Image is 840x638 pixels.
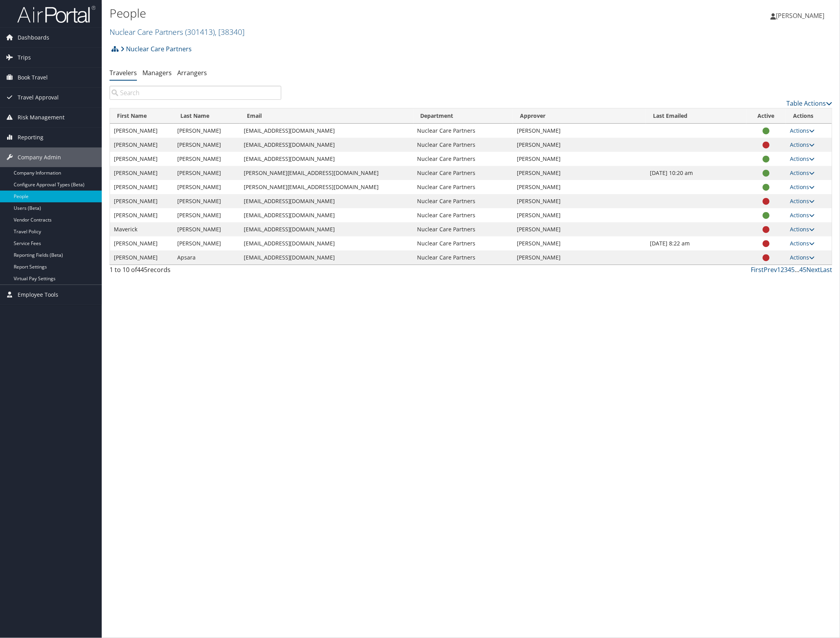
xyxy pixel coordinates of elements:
[110,68,137,77] a: Travelers
[513,108,646,124] th: Approver
[790,240,815,247] a: Actions
[781,265,784,274] a: 2
[240,180,414,194] td: [PERSON_NAME][EMAIL_ADDRESS][DOMAIN_NAME]
[177,68,207,77] a: Arrangers
[791,265,795,274] a: 5
[18,128,43,147] span: Reporting
[215,27,245,37] span: , [ 38340 ]
[173,208,240,222] td: [PERSON_NAME]
[18,48,31,67] span: Trips
[110,236,173,251] td: [PERSON_NAME]
[513,124,646,138] td: [PERSON_NAME]
[646,108,746,124] th: Last Emailed: activate to sort column ascending
[820,265,832,274] a: Last
[746,108,786,124] th: Active: activate to sort column ascending
[513,236,646,251] td: [PERSON_NAME]
[173,152,240,166] td: [PERSON_NAME]
[110,166,173,180] td: [PERSON_NAME]
[137,265,147,274] span: 445
[173,251,240,265] td: Apsara
[770,4,832,27] a: [PERSON_NAME]
[414,152,513,166] td: Nuclear Care Partners
[110,138,173,152] td: [PERSON_NAME]
[240,208,414,222] td: [EMAIL_ADDRESS][DOMAIN_NAME]
[414,166,513,180] td: Nuclear Care Partners
[513,138,646,152] td: [PERSON_NAME]
[776,11,824,20] span: [PERSON_NAME]
[414,108,513,124] th: Department: activate to sort column ascending
[646,166,746,180] td: [DATE] 10:20 am
[173,108,240,124] th: Last Name: activate to sort column descending
[110,152,173,166] td: [PERSON_NAME]
[790,127,815,134] a: Actions
[240,236,414,251] td: [EMAIL_ADDRESS][DOMAIN_NAME]
[790,183,815,191] a: Actions
[513,180,646,194] td: [PERSON_NAME]
[513,166,646,180] td: [PERSON_NAME]
[18,68,48,87] span: Book Travel
[790,211,815,219] a: Actions
[18,88,59,107] span: Travel Approval
[414,208,513,222] td: Nuclear Care Partners
[240,138,414,152] td: [EMAIL_ADDRESS][DOMAIN_NAME]
[751,265,764,274] a: First
[240,108,414,124] th: Email: activate to sort column ascending
[110,194,173,208] td: [PERSON_NAME]
[18,108,65,127] span: Risk Management
[777,265,781,274] a: 1
[173,194,240,208] td: [PERSON_NAME]
[185,27,215,37] span: ( 301413 )
[790,197,815,205] a: Actions
[17,5,95,23] img: airportal-logo.png
[110,208,173,222] td: [PERSON_NAME]
[173,124,240,138] td: [PERSON_NAME]
[646,236,746,251] td: [DATE] 8:22 am
[173,166,240,180] td: [PERSON_NAME]
[110,180,173,194] td: [PERSON_NAME]
[110,251,173,265] td: [PERSON_NAME]
[414,180,513,194] td: Nuclear Care Partners
[110,124,173,138] td: [PERSON_NAME]
[764,265,777,274] a: Prev
[240,124,414,138] td: [EMAIL_ADDRESS][DOMAIN_NAME]
[110,222,173,236] td: Maverick
[786,99,832,108] a: Table Actions
[173,236,240,251] td: [PERSON_NAME]
[142,68,172,77] a: Managers
[414,138,513,152] td: Nuclear Care Partners
[790,141,815,148] a: Actions
[110,265,281,278] div: 1 to 10 of records
[513,152,646,166] td: [PERSON_NAME]
[414,236,513,251] td: Nuclear Care Partners
[240,194,414,208] td: [EMAIL_ADDRESS][DOMAIN_NAME]
[414,251,513,265] td: Nuclear Care Partners
[513,251,646,265] td: [PERSON_NAME]
[513,194,646,208] td: [PERSON_NAME]
[790,155,815,162] a: Actions
[414,222,513,236] td: Nuclear Care Partners
[240,251,414,265] td: [EMAIL_ADDRESS][DOMAIN_NAME]
[121,41,192,57] a: Nuclear Care Partners
[513,208,646,222] td: [PERSON_NAME]
[110,108,173,124] th: First Name: activate to sort column ascending
[790,225,815,233] a: Actions
[788,265,791,274] a: 4
[110,27,245,37] a: Nuclear Care Partners
[18,285,58,305] span: Employee Tools
[513,222,646,236] td: [PERSON_NAME]
[18,148,61,167] span: Company Admin
[240,222,414,236] td: [EMAIL_ADDRESS][DOMAIN_NAME]
[110,86,281,100] input: Search
[240,152,414,166] td: [EMAIL_ADDRESS][DOMAIN_NAME]
[240,166,414,180] td: [PERSON_NAME][EMAIL_ADDRESS][DOMAIN_NAME]
[414,124,513,138] td: Nuclear Care Partners
[799,265,806,274] a: 45
[173,222,240,236] td: [PERSON_NAME]
[173,180,240,194] td: [PERSON_NAME]
[795,265,799,274] span: …
[110,5,591,22] h1: People
[173,138,240,152] td: [PERSON_NAME]
[414,194,513,208] td: Nuclear Care Partners
[18,28,49,47] span: Dashboards
[790,254,815,261] a: Actions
